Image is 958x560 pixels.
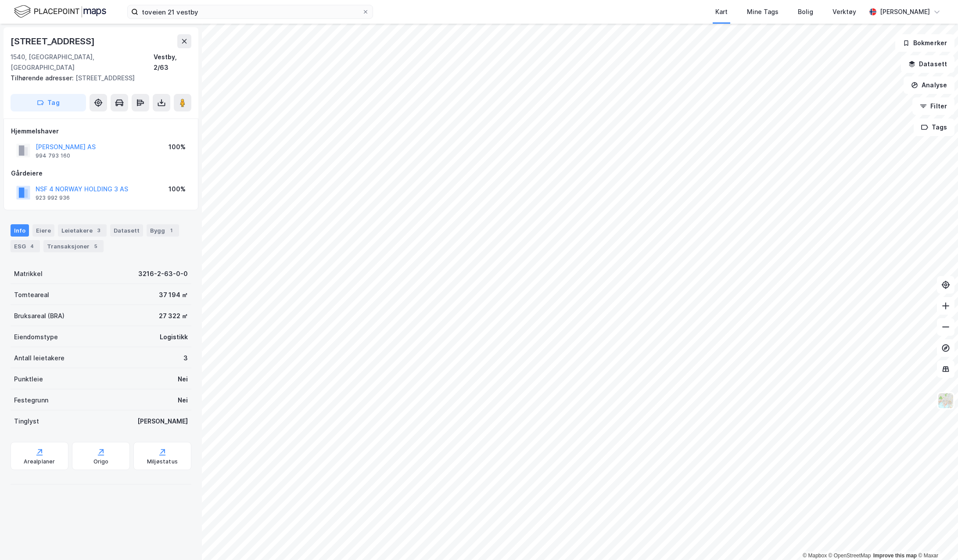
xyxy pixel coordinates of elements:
[159,290,188,300] div: 37 194 ㎡
[798,7,813,17] div: Bolig
[715,7,728,17] div: Kart
[11,94,86,111] button: Tag
[14,416,39,427] div: Tinglyst
[36,194,70,201] div: 923 992 936
[14,311,65,321] div: Bruksareal (BRA)
[14,353,65,363] div: Antall leietakere
[11,74,75,82] span: Tilhørende adresser:
[11,126,191,136] div: Hjemmelshaver
[914,118,954,136] button: Tags
[829,553,871,559] a: OpenStreetMap
[14,290,49,300] div: Tomteareal
[11,73,184,83] div: [STREET_ADDRESS]
[32,224,54,237] div: Eiere
[901,55,954,73] button: Datasett
[94,226,103,235] div: 3
[93,458,109,465] div: Origo
[24,458,55,465] div: Arealplaner
[904,76,954,94] button: Analyse
[803,553,827,559] a: Mapbox
[160,332,188,342] div: Logistikk
[937,392,954,409] img: Z
[167,226,176,235] div: 1
[14,395,48,406] div: Festegrunn
[147,458,178,465] div: Miljøstatus
[912,97,954,115] button: Filter
[138,5,362,18] input: Søk på adresse, matrikkel, gårdeiere, leietakere eller personer
[137,416,188,427] div: [PERSON_NAME]
[11,34,97,48] div: [STREET_ADDRESS]
[14,332,58,342] div: Eiendomstype
[11,224,29,237] div: Info
[14,374,43,384] div: Punktleie
[178,395,188,406] div: Nei
[159,311,188,321] div: 27 322 ㎡
[169,184,186,194] div: 100%
[91,242,100,251] div: 5
[914,518,958,560] iframe: Chat Widget
[110,224,143,237] div: Datasett
[138,269,188,279] div: 3216-2-63-0-0
[747,7,779,17] div: Mine Tags
[36,152,70,159] div: 994 793 160
[880,7,930,17] div: [PERSON_NAME]
[832,7,856,17] div: Verktøy
[11,240,40,252] div: ESG
[14,269,43,279] div: Matrikkel
[895,34,954,52] button: Bokmerker
[11,52,154,73] div: 1540, [GEOGRAPHIC_DATA], [GEOGRAPHIC_DATA]
[873,553,917,559] a: Improve this map
[183,353,188,363] div: 3
[178,374,188,384] div: Nei
[58,224,107,237] div: Leietakere
[14,4,106,19] img: logo.f888ab2527a4732fd821a326f86c7f29.svg
[154,52,191,73] div: Vestby, 2/63
[43,240,104,252] div: Transaksjoner
[28,242,36,251] div: 4
[11,168,191,179] div: Gårdeiere
[147,224,179,237] div: Bygg
[169,142,186,152] div: 100%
